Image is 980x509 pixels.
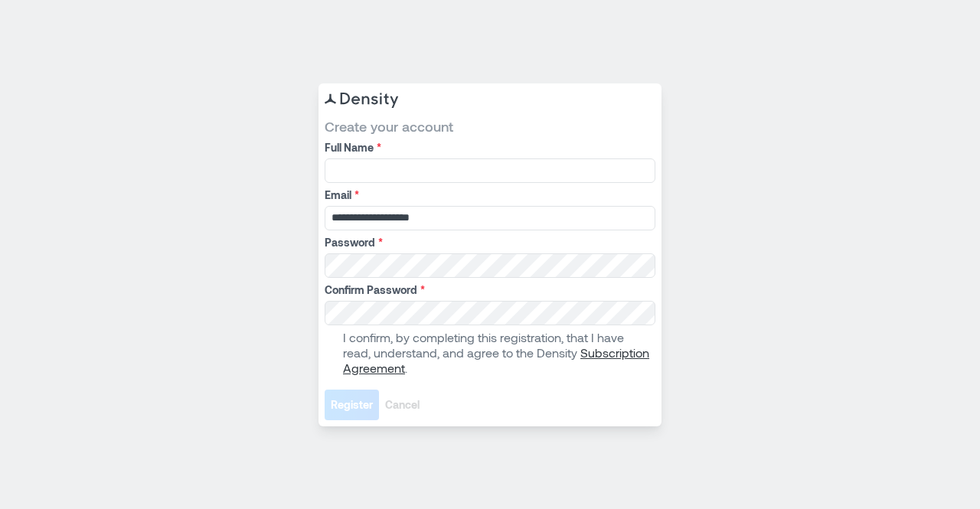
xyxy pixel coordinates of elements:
[325,117,655,135] span: Create your account
[331,397,373,413] span: Register
[325,188,652,203] label: Email
[325,140,652,155] label: Full Name
[325,235,652,250] label: Password
[379,390,426,420] button: Cancel
[325,282,652,298] label: Confirm Password
[343,345,649,375] a: Subscription Agreement
[343,330,652,376] p: I confirm, by completing this registration, that I have read, understand, and agree to the Density .
[325,390,379,420] button: Register
[385,397,420,413] span: Cancel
